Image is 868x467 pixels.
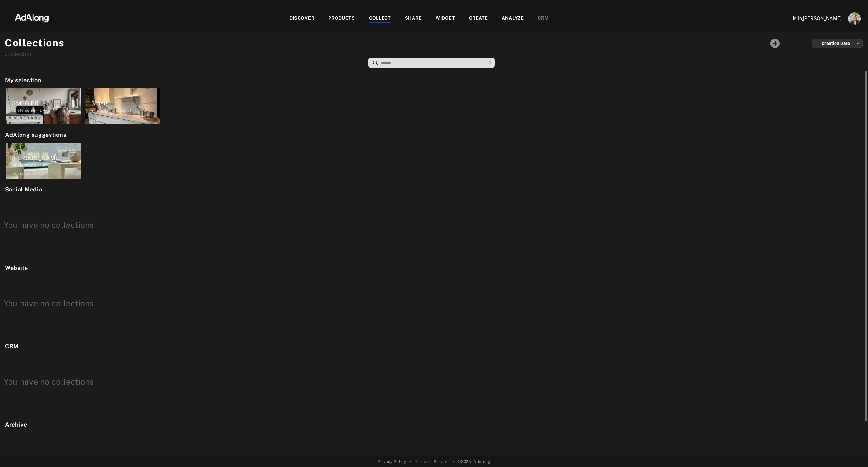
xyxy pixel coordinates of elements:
[5,35,65,51] h1: Collections
[5,342,866,350] h2: CRM
[91,99,160,107] div: Smeg
[5,264,866,272] h2: Website
[12,108,16,112] span: 12
[405,15,422,22] div: SHARE
[4,8,60,27] img: 63233d7d88ed69de3c212112c67096b6.png
[12,162,81,168] div: elements · [DATE]
[415,459,449,464] a: Terms of Service
[328,15,355,22] div: PRODUCTS
[12,99,81,107] div: SMEG FR
[5,52,8,57] span: 3
[5,185,866,194] h2: Social Media
[91,117,124,122] div: You're the owner
[91,107,160,113] div: elements · [DATE]
[12,154,81,162] div: [PERSON_NAME]
[836,437,868,467] iframe: Chat Widget
[289,15,315,22] div: DISCOVER
[538,15,549,22] div: CRM
[847,11,862,27] button: Account settings
[5,130,866,139] h2: AdAlong suggestions
[12,117,45,122] div: You're the owner
[12,107,81,113] div: elements · [DATE]
[91,108,96,112] span: 51
[767,35,783,52] button: Add a collecton
[848,12,861,25] img: ACg8ocLjEk1irI4XXb49MzUGwa4F_C3PpCyg-3CPbiuLEZrYEA=s96-c
[436,15,455,22] div: WIDGET
[4,141,83,180] div: [PERSON_NAME]16 elements ·[DATE]You're the owner
[12,163,16,167] span: 16
[817,35,860,52] div: Creation Date
[12,171,45,177] div: You're the owner
[778,15,841,22] p: Hello, [PERSON_NAME]
[378,459,406,464] a: Privacy Policy
[5,51,65,58] div: collections
[369,15,391,22] div: COLLECT
[469,15,488,22] div: CREATE
[5,76,866,84] h2: My selection
[410,459,412,464] span: •
[5,420,866,429] h2: Archive
[453,459,454,464] span: •
[4,86,83,126] div: SMEG FR12 elements ·[DATE]You're the owner
[502,15,524,22] div: ANALYZE
[458,459,490,464] span: © 2025 - Adalong
[83,86,162,126] div: Smeg51 elements ·[DATE]You're the owner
